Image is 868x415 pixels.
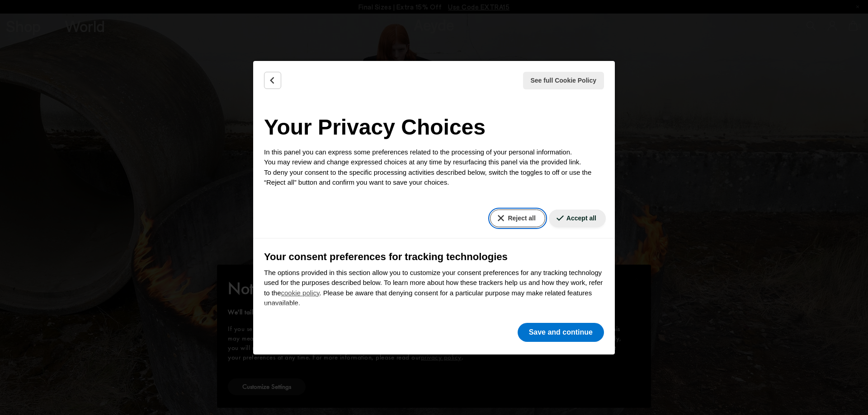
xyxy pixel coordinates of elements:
[518,323,604,342] button: Save and continue
[523,72,604,89] button: See full Cookie Policy
[264,249,604,264] h3: Your consent preferences for tracking technologies
[531,76,597,85] span: See full Cookie Policy
[264,268,604,308] p: The options provided in this section allow you to customize your consent preferences for any trac...
[264,111,604,144] h2: Your Privacy Choices
[264,147,604,188] p: In this panel you can express some preferences related to the processing of your personal informa...
[264,72,281,89] button: Back
[281,289,320,297] a: cookie policy - link opens in a new tab
[549,210,606,227] button: Accept all
[490,210,545,227] button: Reject all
